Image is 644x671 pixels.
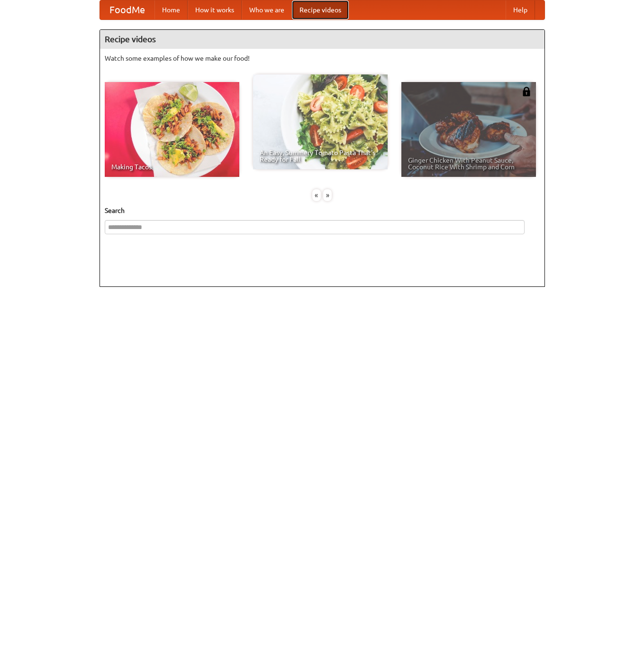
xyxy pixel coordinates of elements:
a: Making Tacos [105,82,239,177]
a: Who we are [242,0,292,19]
a: An Easy, Summery Tomato Pasta That's Ready for Fall [253,74,388,169]
h5: Search [105,206,540,215]
p: Watch some examples of how we make our food! [105,54,540,63]
a: Home [154,0,188,19]
h4: Recipe videos [100,30,544,49]
a: Recipe videos [292,0,349,19]
a: Help [506,0,535,19]
img: 483408.png [522,87,531,96]
span: An Easy, Summery Tomato Pasta That's Ready for Fall [260,149,381,163]
a: FoodMe [100,0,154,19]
div: » [323,189,332,201]
div: « [312,189,321,201]
span: Making Tacos [111,164,233,170]
a: How it works [188,0,242,19]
